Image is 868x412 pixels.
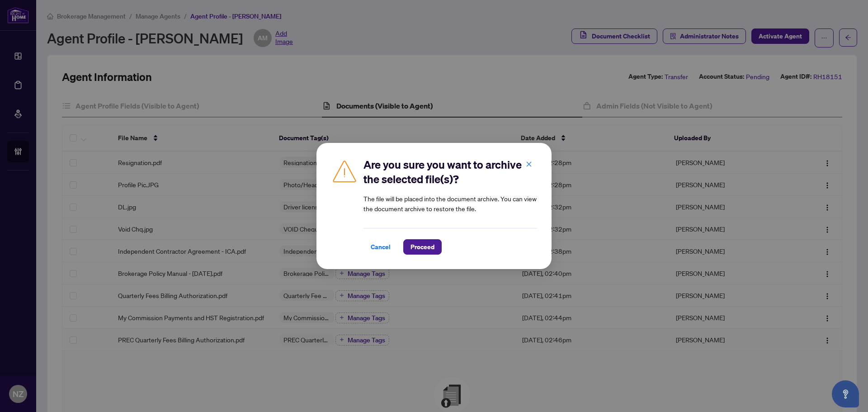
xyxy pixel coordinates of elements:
[832,380,859,407] button: Open asap
[410,240,434,254] span: Proceed
[331,157,358,185] img: Caution Icon
[403,239,442,255] button: Proceed
[363,157,537,186] h2: Are you sure you want to archive the selected file(s)?
[363,194,537,213] article: The file will be placed into the document archive. You can view the document archive to restore t...
[363,239,398,255] button: Cancel
[371,240,391,254] span: Cancel
[526,161,532,167] span: close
